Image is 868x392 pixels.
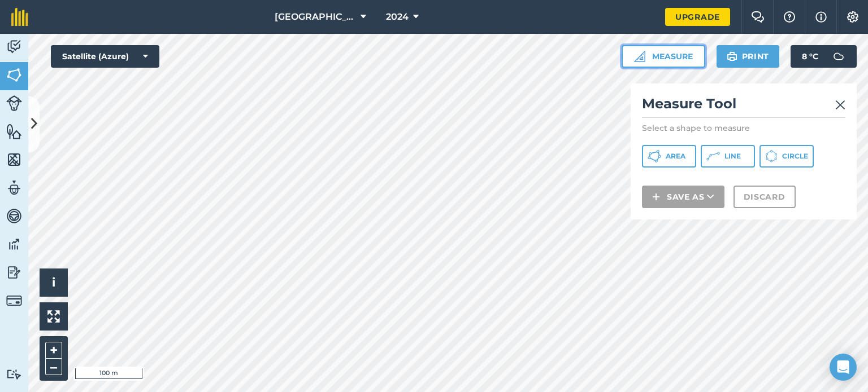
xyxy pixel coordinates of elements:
h2: Measure Tool [642,95,845,118]
span: Area [666,152,685,161]
img: svg+xml;base64,PD94bWwgdmVyc2lvbj0iMS4wIiBlbmNvZGluZz0idXRmLTgiPz4KPCEtLSBHZW5lcmF0b3I6IEFkb2JlIE... [6,369,22,380]
img: Four arrows, one pointing top left, one top right, one bottom right and the last bottom left [47,310,60,323]
span: Circle [782,152,808,161]
button: – [45,359,62,375]
button: 8 °C [791,45,857,68]
button: Measure [622,45,705,68]
img: svg+xml;base64,PHN2ZyB4bWxucz0iaHR0cDovL3d3dy53My5vcmcvMjAwMC9zdmciIHdpZHRoPSIxNCIgaGVpZ2h0PSIyNC... [652,190,660,204]
img: Ruler icon [634,51,645,62]
img: Two speech bubbles overlapping with the left bubble in the forefront [751,11,765,23]
button: Save as [642,186,724,208]
div: Open Intercom Messenger [830,354,857,381]
img: svg+xml;base64,PHN2ZyB4bWxucz0iaHR0cDovL3d3dy53My5vcmcvMjAwMC9zdmciIHdpZHRoPSI1NiIgaGVpZ2h0PSI2MC... [6,67,22,83]
img: svg+xml;base64,PD94bWwgdmVyc2lvbj0iMS4wIiBlbmNvZGluZz0idXRmLTgiPz4KPCEtLSBHZW5lcmF0b3I6IEFkb2JlIE... [6,179,22,196]
a: Upgrade [665,8,730,26]
button: + [45,342,62,359]
span: 2024 [386,10,409,24]
button: Area [642,145,696,168]
button: i [40,268,68,297]
img: svg+xml;base64,PHN2ZyB4bWxucz0iaHR0cDovL3d3dy53My5vcmcvMjAwMC9zdmciIHdpZHRoPSI1NiIgaGVpZ2h0PSI2MC... [6,123,22,140]
button: Print [717,45,780,68]
span: 8 ° C [802,45,818,68]
button: Circle [759,145,814,168]
img: svg+xml;base64,PD94bWwgdmVyc2lvbj0iMS4wIiBlbmNvZGluZz0idXRmLTgiPz4KPCEtLSBHZW5lcmF0b3I6IEFkb2JlIE... [827,45,850,68]
button: Discard [734,186,796,208]
img: svg+xml;base64,PD94bWwgdmVyc2lvbj0iMS4wIiBlbmNvZGluZz0idXRmLTgiPz4KPCEtLSBHZW5lcmF0b3I6IEFkb2JlIE... [6,38,22,55]
span: [GEOGRAPHIC_DATA] (Pty) Ltd [275,10,356,24]
img: svg+xml;base64,PD94bWwgdmVyc2lvbj0iMS4wIiBlbmNvZGluZz0idXRmLTgiPz4KPCEtLSBHZW5lcmF0b3I6IEFkb2JlIE... [6,236,22,253]
img: svg+xml;base64,PD94bWwgdmVyc2lvbj0iMS4wIiBlbmNvZGluZz0idXRmLTgiPz4KPCEtLSBHZW5lcmF0b3I6IEFkb2JlIE... [6,293,22,309]
p: Select a shape to measure [642,122,845,134]
img: svg+xml;base64,PD94bWwgdmVyc2lvbj0iMS4wIiBlbmNvZGluZz0idXRmLTgiPz4KPCEtLSBHZW5lcmF0b3I6IEFkb2JlIE... [6,95,22,111]
img: A question mark icon [783,11,796,23]
button: Line [701,145,755,168]
img: fieldmargin Logo [11,8,28,26]
img: svg+xml;base64,PHN2ZyB4bWxucz0iaHR0cDovL3d3dy53My5vcmcvMjAwMC9zdmciIHdpZHRoPSIxOSIgaGVpZ2h0PSIyNC... [727,50,737,63]
img: svg+xml;base64,PHN2ZyB4bWxucz0iaHR0cDovL3d3dy53My5vcmcvMjAwMC9zdmciIHdpZHRoPSIxNyIgaGVpZ2h0PSIxNy... [815,10,827,24]
img: svg+xml;base64,PHN2ZyB4bWxucz0iaHR0cDovL3d3dy53My5vcmcvMjAwMC9zdmciIHdpZHRoPSI1NiIgaGVpZ2h0PSI2MC... [6,151,22,168]
span: Line [724,152,741,161]
img: svg+xml;base64,PHN2ZyB4bWxucz0iaHR0cDovL3d3dy53My5vcmcvMjAwMC9zdmciIHdpZHRoPSIyMiIgaGVpZ2h0PSIzMC... [835,98,845,112]
img: A cog icon [846,11,860,23]
img: svg+xml;base64,PD94bWwgdmVyc2lvbj0iMS4wIiBlbmNvZGluZz0idXRmLTgiPz4KPCEtLSBHZW5lcmF0b3I6IEFkb2JlIE... [6,208,22,224]
span: i [52,275,55,289]
button: Satellite (Azure) [51,45,159,68]
img: svg+xml;base64,PD94bWwgdmVyc2lvbj0iMS4wIiBlbmNvZGluZz0idXRmLTgiPz4KPCEtLSBHZW5lcmF0b3I6IEFkb2JlIE... [6,264,22,281]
